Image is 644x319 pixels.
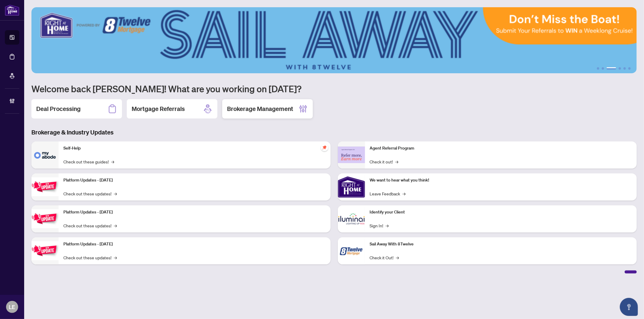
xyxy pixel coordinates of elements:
[619,67,621,70] button: 4
[338,173,365,201] img: We want to hear what you think!
[396,158,399,165] span: →
[63,190,117,197] a: Check out these updates!→
[370,222,389,229] a: Sign In!→
[602,67,604,70] button: 2
[31,83,637,94] h1: Welcome back [PERSON_NAME]! What are you working on [DATE]?
[132,105,185,113] h2: Mortgage Referrals
[31,209,59,228] img: Platform Updates - July 8, 2025
[63,222,117,229] a: Check out these updates!→
[114,190,117,197] span: →
[597,67,599,70] button: 1
[63,158,114,165] a: Check out these guides!→
[370,209,632,216] p: Identify your Client
[9,303,15,311] span: LE
[628,67,631,70] button: 6
[321,144,328,151] span: pushpin
[63,145,326,152] p: Self-Help
[338,237,365,264] img: Sail Away With 8Twelve
[31,177,59,196] img: Platform Updates - July 21, 2025
[63,209,326,216] p: Platform Updates - [DATE]
[114,222,117,229] span: →
[63,254,117,261] a: Check out these updates!→
[227,105,293,113] h2: Brokerage Management
[386,222,389,229] span: →
[31,128,637,137] h3: Brokerage & Industry Updates
[370,190,406,197] a: Leave Feedback→
[31,241,59,260] img: Platform Updates - June 23, 2025
[36,105,81,113] h2: Deal Processing
[623,67,626,70] button: 5
[338,205,365,232] img: Identify your Client
[607,67,616,70] button: 3
[620,298,638,316] button: Open asap
[370,241,632,248] p: Sail Away With 8Twelve
[370,145,632,152] p: Agent Referral Program
[111,158,114,165] span: →
[5,5,19,16] img: logo
[63,241,326,248] p: Platform Updates - [DATE]
[370,158,399,165] a: Check it out!→
[63,177,326,184] p: Platform Updates - [DATE]
[396,254,399,261] span: →
[31,141,59,169] img: Self-Help
[31,7,637,73] img: Slide 2
[114,254,117,261] span: →
[370,177,632,184] p: We want to hear what you think!
[403,190,406,197] span: →
[338,147,365,163] img: Agent Referral Program
[370,254,399,261] a: Check it Out!→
